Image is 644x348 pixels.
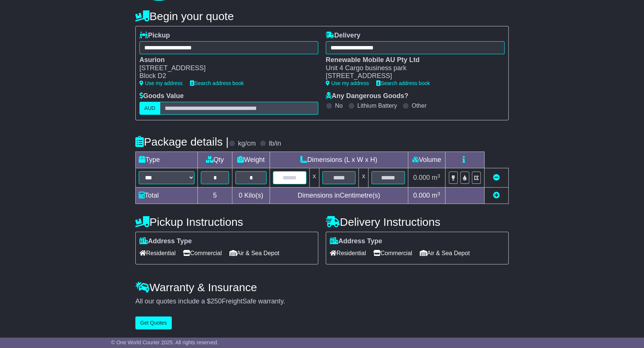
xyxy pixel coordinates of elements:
td: Volume [408,152,445,168]
label: Pickup [139,32,170,40]
span: m [432,174,440,181]
h4: Delivery Instructions [326,216,509,228]
h4: Begin your quote [135,10,509,22]
label: lb/in [269,140,281,148]
a: Add new item [493,192,500,199]
div: All our quotes include a $ FreightSafe warranty. [135,297,509,306]
label: Delivery [326,32,360,40]
span: 250 [210,297,222,305]
td: x [359,168,368,188]
span: Residential [139,247,176,259]
span: © One World Courier 2025. All rights reserved. [111,339,219,345]
span: m [432,192,440,199]
h4: Pickup Instructions [135,216,318,228]
label: No [335,102,342,109]
label: Goods Value [139,92,184,100]
button: Get Quotes [135,316,172,329]
a: Search address book [376,80,430,86]
label: kg/cm [238,140,256,148]
a: Use my address [139,80,183,86]
a: Search address book [190,80,244,86]
sup: 3 [437,173,440,179]
h4: Warranty & Insurance [135,281,509,293]
label: Address Type [330,237,382,245]
div: [STREET_ADDRESS] [139,64,311,72]
td: Dimensions (L x W x H) [270,152,408,168]
span: 0.000 [413,174,430,181]
div: Unit 4 Cargo business park [326,64,497,72]
span: Air & Sea Depot [420,247,470,259]
h4: Package details | [135,136,229,148]
td: x [309,168,319,188]
div: Renewable Mobile AU Pty Ltd [326,56,497,64]
label: Other [412,102,426,109]
td: Weight [232,152,270,168]
label: AUD [139,102,160,115]
sup: 3 [437,191,440,196]
span: Commercial [183,247,222,259]
label: Lithium Battery [357,102,397,109]
label: Any Dangerous Goods? [326,92,408,100]
span: Air & Sea Depot [229,247,280,259]
span: Commercial [373,247,412,259]
td: Total [136,188,198,204]
label: Address Type [139,237,192,245]
a: Use my address [326,80,369,86]
td: Dimensions in Centimetre(s) [270,188,408,204]
td: Qty [198,152,232,168]
div: [STREET_ADDRESS] [326,72,497,80]
div: Asurion [139,56,311,64]
td: Kilo(s) [232,188,270,204]
div: Block D2 [139,72,311,80]
span: 0.000 [413,192,430,199]
td: Type [136,152,198,168]
span: 0 [239,192,242,199]
a: Remove this item [493,174,500,181]
td: 5 [198,188,232,204]
span: Residential [330,247,366,259]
